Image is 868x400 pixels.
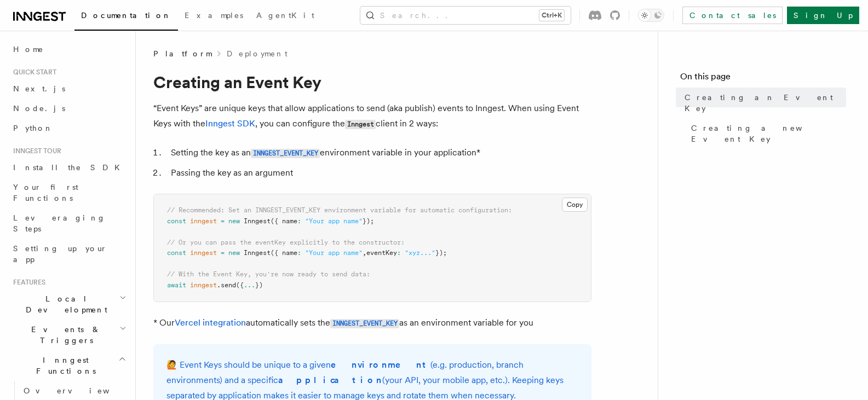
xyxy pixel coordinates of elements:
span: Features [9,278,45,287]
span: const [167,217,186,225]
span: , [363,249,366,257]
span: Leveraging Steps [13,213,106,233]
span: Local Development [9,293,119,315]
p: “Event Keys” are unique keys that allow applications to send (aka publish) events to Inngest. Whe... [153,101,591,132]
span: // Or you can pass the eventKey explicitly to the constructor: [167,239,405,246]
span: Platform [153,48,211,59]
button: Events & Triggers [9,320,129,350]
button: Search...Ctrl+K [360,7,571,24]
span: Your first Functions [13,183,78,202]
button: Inngest Functions [9,350,129,381]
span: await [167,281,186,289]
span: "Your app name" [305,217,363,225]
span: Next.js [13,84,65,93]
a: Setting up your app [9,239,129,269]
h4: On this page [680,70,846,88]
span: Home [13,44,44,55]
a: Your first Functions [9,177,129,208]
span: "xyz..." [405,249,435,257]
a: Node.js [9,98,129,118]
span: Node.js [13,104,65,113]
span: : [397,249,401,257]
span: AgentKit [256,11,314,20]
button: Copy [562,198,588,212]
span: const [167,249,186,257]
button: Toggle dark mode [638,9,664,22]
span: // With the Event Key, you're now ready to send data: [167,270,370,278]
span: Inngest tour [9,147,61,155]
strong: application [278,375,382,385]
span: Setting up your app [13,244,107,264]
span: new [228,249,240,257]
h1: Creating an Event Key [153,72,591,92]
a: INNGEST_EVENT_KEY [330,317,399,328]
span: inngest [190,249,217,257]
a: Creating a new Event Key [687,118,846,149]
span: Install the SDK [13,163,127,172]
span: Quick start [9,68,56,77]
span: inngest [190,217,217,225]
span: : [297,217,301,225]
span: Creating a new Event Key [691,123,846,144]
span: Inngest Functions [9,355,118,376]
span: Documentation [81,11,171,20]
code: INNGEST_EVENT_KEY [251,149,320,158]
span: = [221,249,225,257]
span: ... [244,281,255,289]
strong: environment [331,360,430,370]
a: Inngest SDK [205,118,255,129]
kbd: Ctrl+K [539,10,564,21]
li: Setting the key as an environment variable in your application* [168,145,591,161]
span: = [221,217,225,225]
a: Sign Up [787,7,859,24]
span: Inngest [244,217,271,225]
a: Vercel integration [175,317,246,328]
span: : [297,249,301,257]
span: Examples [185,11,243,20]
a: Documentation [74,3,178,31]
a: Contact sales [682,7,783,24]
span: Creating an Event Key [685,92,846,114]
span: // Recommended: Set an INNGEST_EVENT_KEY environment variable for automatic configuration: [167,206,512,214]
span: inngest [190,281,217,289]
a: Creating an Event Key [680,88,846,118]
a: Next.js [9,79,129,98]
a: Examples [178,3,250,30]
a: INNGEST_EVENT_KEY [251,147,320,158]
code: INNGEST_EVENT_KEY [330,319,399,328]
span: new [228,217,240,225]
span: Python [13,124,53,132]
span: "Your app name" [305,249,363,257]
span: Overview [24,386,136,395]
span: ({ name [271,217,297,225]
span: }); [435,249,447,257]
a: Leveraging Steps [9,208,129,239]
p: * Our automatically sets the as an environment variable for you [153,315,591,331]
code: Inngest [345,120,376,129]
span: ({ name [271,249,297,257]
button: Local Development [9,289,129,320]
a: Python [9,118,129,138]
span: }) [255,281,263,289]
span: }); [363,217,374,225]
span: eventKey [366,249,397,257]
a: Deployment [227,48,288,59]
a: Install the SDK [9,158,129,177]
span: Inngest [244,249,271,257]
span: .send [217,281,236,289]
a: AgentKit [250,3,321,30]
li: Passing the key as an argument [168,165,591,181]
span: ({ [236,281,244,289]
a: Home [9,39,129,59]
span: Events & Triggers [9,324,119,346]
